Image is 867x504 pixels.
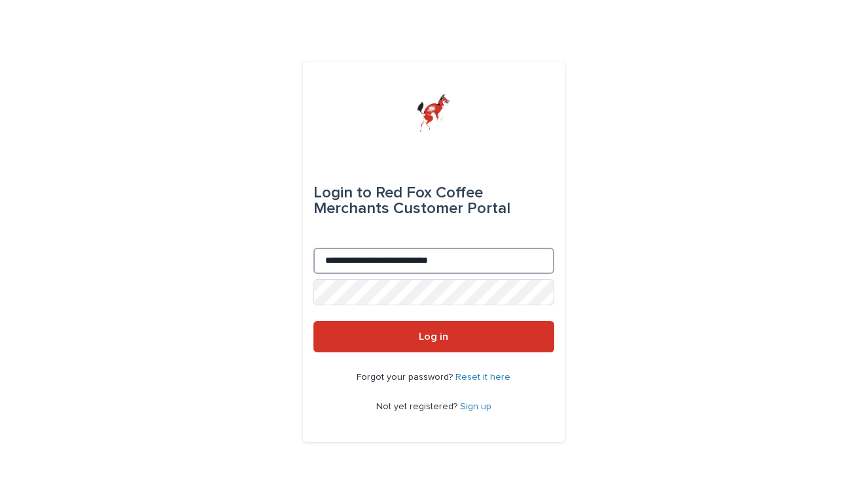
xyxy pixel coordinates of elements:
[455,373,510,382] a: Reset it here
[419,331,448,342] span: Log in
[460,402,491,411] a: Sign up
[313,321,554,352] button: Log in
[313,185,372,201] span: Login to
[417,93,450,133] img: zttTXibQQrCfv9chImQE
[376,402,460,411] span: Not yet registered?
[357,373,455,382] span: Forgot your password?
[313,175,554,227] div: Red Fox Coffee Merchants Customer Portal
